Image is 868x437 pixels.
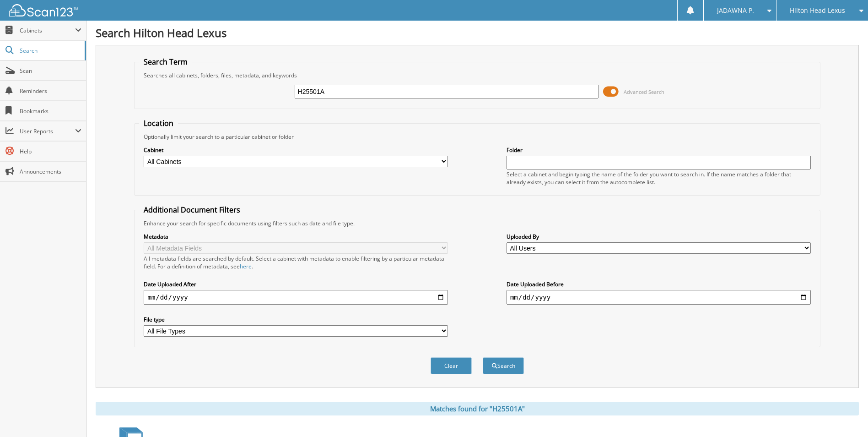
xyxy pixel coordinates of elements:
[624,88,664,95] span: Advanced Search
[20,107,81,115] span: Bookmarks
[507,290,811,305] input: end
[717,8,754,13] span: JADAWNA P.
[20,168,81,175] span: Announcements
[507,280,811,288] label: Date Uploaded Before
[431,357,472,374] button: Clear
[20,27,75,34] span: Cabinets
[483,357,524,374] button: Search
[139,133,815,141] div: Optionally limit your search to a particular cabinet or folder
[507,233,811,240] label: Uploaded By
[144,146,448,154] label: Cabinet
[96,25,859,40] h1: Search Hilton Head Lexus
[144,280,448,288] label: Date Uploaded After
[139,57,192,67] legend: Search Term
[20,47,80,55] span: Search
[139,71,815,79] div: Searches all cabinets, folders, files, metadata, and keywords
[507,146,811,154] label: Folder
[144,316,448,323] label: File type
[144,255,448,270] div: All metadata fields are searched by default. Select a cabinet with metadata to enable filtering b...
[144,290,448,305] input: start
[144,233,448,240] label: Metadata
[139,219,815,227] div: Enhance your search for specific documents using filters such as date and file type.
[96,402,859,415] div: Matches found for "H25501A"
[20,87,81,95] span: Reminders
[20,127,75,135] span: User Reports
[139,205,245,215] legend: Additional Document Filters
[790,8,845,13] span: Hilton Head Lexus
[240,262,252,270] a: here
[507,170,811,186] div: Select a cabinet and begin typing the name of the folder you want to search in. If the name match...
[139,118,178,128] legend: Location
[20,147,81,155] span: Help
[9,4,78,16] img: scan123-logo-white.svg
[20,67,81,75] span: Scan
